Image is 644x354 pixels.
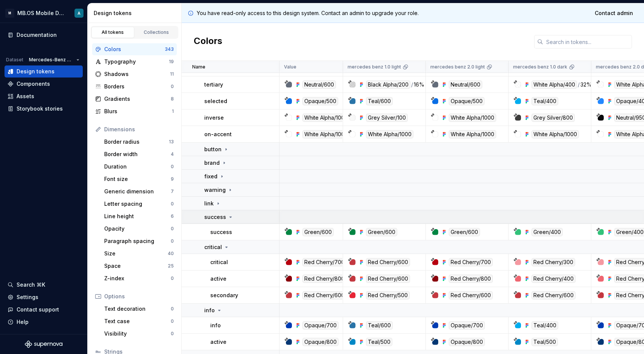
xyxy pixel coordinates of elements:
div: Grey Silver/100 [366,114,408,122]
div: Collections [138,29,175,35]
div: Opaque/800 [302,338,339,346]
div: 0 [171,226,174,232]
div: Teal/400 [532,321,558,330]
button: MMB.OS Mobile Design SystemA [2,5,86,21]
a: Components [5,78,83,90]
div: MB.OS Mobile Design System [17,9,65,17]
div: Shadows [104,70,170,78]
p: critical [204,243,222,251]
div: Typography [104,58,169,65]
div: 4 [171,151,174,157]
div: Text case [104,318,171,325]
button: Search ⌘K [5,279,83,291]
p: info [204,307,215,314]
div: Settings [17,293,38,301]
div: Gradients [104,95,171,103]
div: Red Cherry/300 [532,258,575,266]
div: Blurs [104,108,172,115]
button: Mercedes-Benz 2.0 [26,55,83,65]
a: Generic dimension7 [101,185,177,198]
div: 0 [171,318,174,324]
p: mercedes benz 2.0 light [430,64,485,70]
div: Red Cherry/600 [302,291,346,299]
a: Design tokens [5,65,83,77]
div: 7 [171,188,174,194]
div: 13 [169,139,174,145]
div: 11 [170,71,174,77]
p: active [210,338,226,346]
p: Value [284,64,296,70]
span: Contact admin [595,9,633,17]
div: A [77,10,80,16]
div: 0 [171,84,174,90]
div: Documentation [17,31,57,39]
div: 1 [172,108,174,114]
a: Border radius13 [101,136,177,148]
div: Opaque/700 [302,321,339,330]
div: Options [104,293,174,300]
a: Colors343 [92,43,177,55]
a: Assets [5,90,83,102]
div: Opaque/500 [302,97,338,105]
div: Red Cherry/600 [366,275,410,283]
a: Size40 [101,248,177,260]
a: Storybook stories [5,103,83,115]
a: Borders0 [92,81,177,93]
a: Settings [5,291,83,303]
div: Teal/600 [366,321,393,330]
p: inverse [204,114,224,122]
p: Name [192,64,205,70]
div: Storybook stories [17,105,63,112]
div: Neutral/600 [449,81,482,89]
p: brand [204,159,220,167]
div: White Alpha/400 [532,81,577,89]
a: Space25 [101,260,177,272]
div: Opacity [104,225,171,232]
a: Supernova Logo [25,340,62,348]
div: 25 [168,263,174,269]
div: Search ⌘K [17,281,45,289]
div: White Alpha/1000 [449,114,496,122]
span: Mercedes-Benz 2.0 [29,57,73,63]
div: Opaque/500 [449,97,485,105]
div: 0 [171,331,174,337]
p: You have read-only access to this design system. Contact an admin to upgrade your role. [197,9,419,17]
p: selected [204,97,227,105]
div: Red Cherry/800 [449,275,493,283]
a: Documentation [5,29,83,41]
a: Text decoration0 [101,303,177,315]
div: 0 [171,201,174,207]
div: Teal/400 [532,97,558,105]
div: White Alpha/1000 [302,130,350,138]
input: Search in tokens... [543,35,632,49]
div: 9 [171,176,174,182]
div: Opaque/700 [449,321,485,330]
div: Space [104,262,168,270]
a: Line height6 [101,210,177,222]
button: Contact support [5,304,83,316]
div: Green/400 [532,228,563,236]
div: 32% [580,81,592,89]
div: Teal/500 [366,338,392,346]
p: fixed [204,173,217,180]
div: Red Cherry/600 [449,291,493,299]
div: Visibility [104,330,171,337]
div: / [578,81,580,89]
div: Help [17,318,29,326]
p: button [204,146,222,153]
div: Z-index [104,275,171,282]
a: Border width4 [101,148,177,160]
div: 8 [171,96,174,102]
div: 343 [165,46,174,52]
h2: Colors [194,35,222,49]
div: Design tokens [17,68,55,75]
div: Colors [104,46,165,53]
div: 0 [171,275,174,281]
p: warning [204,186,226,194]
p: on-accent [204,131,232,138]
p: success [210,228,232,236]
div: Dataset [6,57,23,63]
div: 0 [171,164,174,170]
div: Font size [104,175,171,183]
a: Opacity0 [101,223,177,235]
